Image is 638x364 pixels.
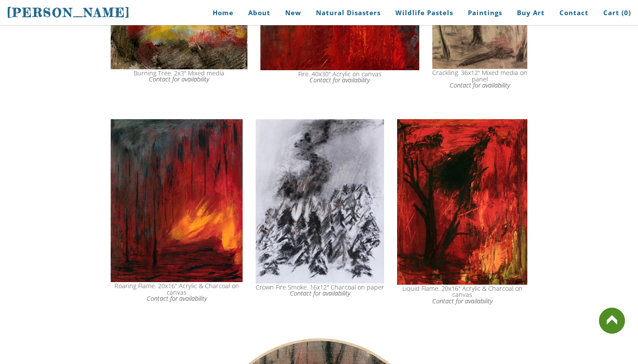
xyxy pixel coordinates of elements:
[290,289,350,297] a: Contact for availability
[149,75,209,83] a: Contact for availability
[461,3,509,23] a: Paintings
[260,71,419,84] div: Fire. 40x30" Acrylic on canvas
[111,119,243,283] img: roaring flame art
[7,5,130,20] span: [PERSON_NAME]
[510,3,551,23] a: Buy Art
[111,70,247,83] div: Burning Tree. 2x3" Mixed media
[279,3,308,23] a: New
[389,3,460,23] a: Wildlife Pastels
[309,76,370,84] a: Contact for availability
[397,286,527,304] div: Liquid Flame. 20x16" Acrylic & Charcoal on canvas
[256,119,384,283] img: crown fire smoke
[397,119,527,285] img: flame fire art
[7,4,130,21] a: [PERSON_NAME]
[624,8,628,17] span: 0
[597,3,631,23] a: Cart (0)
[553,3,595,23] a: Contact
[200,3,240,23] a: Home
[147,294,207,302] a: Contact for availability
[432,297,493,305] a: Contact for availability
[432,70,527,88] div: Crackling. 36x12" Mixed media on panel
[450,81,510,89] a: Contact for availability
[111,283,243,302] div: Roaring Flame. 20x16" Acrylic & Charcoal on canvas
[309,3,387,23] a: Natural Disasters
[256,284,384,297] div: Crown Fire Smoke. 16x12" Charcoal on paper
[242,3,277,23] a: About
